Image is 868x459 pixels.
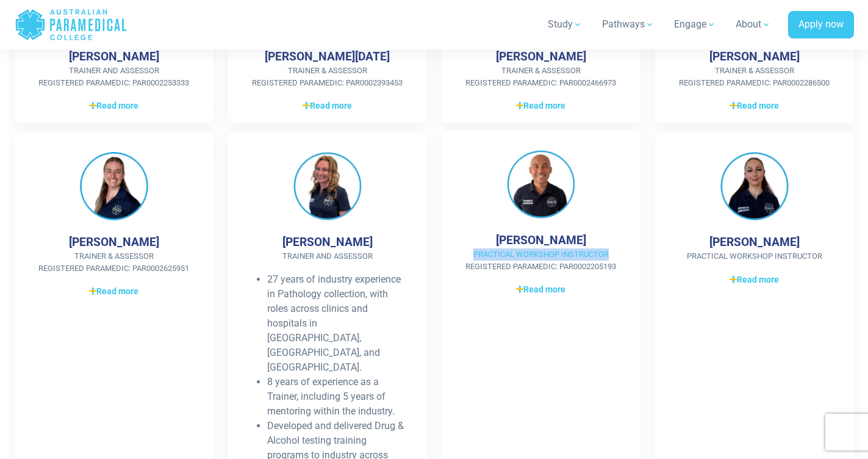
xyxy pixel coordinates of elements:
[461,282,621,297] a: Read more
[516,283,565,296] span: Read more
[267,375,407,419] li: 8 years of experience as a Trainer, including 5 years of mentoring within the industry.
[720,152,789,220] img: Rachelle Elliott
[69,49,159,63] h4: [PERSON_NAME]
[34,65,194,89] span: Trainer and Assessor Registered Paramedic: PAR0002253333
[675,272,834,287] a: Read more
[675,65,834,89] span: Trainer & Assessor Registered Paramedic: PAR0002286500
[293,152,362,220] img: Jolanta Kfoury
[248,98,407,113] a: Read more
[516,99,565,112] span: Read more
[730,99,779,112] span: Read more
[461,248,621,272] span: Practical Workshop Instructor Registered Paramedic: PAR0002205193
[667,7,723,42] a: Engage
[303,99,352,112] span: Read more
[89,285,138,298] span: Read more
[675,250,834,262] span: Practical Workshop Instructor
[496,49,586,63] h4: [PERSON_NAME]
[248,250,407,262] span: Trainer and Assessor
[15,5,127,45] a: Australian Paramedical College
[265,49,390,63] h4: [PERSON_NAME][DATE]
[69,235,159,249] h4: [PERSON_NAME]
[34,250,194,274] span: Trainer & Assessor Registered Paramedic: PAR0002625951
[80,152,148,220] img: Jennifer Prendergast
[282,235,373,249] h4: [PERSON_NAME]
[496,233,586,247] h4: [PERSON_NAME]
[675,98,834,113] a: Read more
[248,65,407,89] span: Trainer & Assessor Registered Paramedic: PAR0002393453
[507,150,575,219] img: Leonard Price
[595,7,662,42] a: Pathways
[34,284,194,298] a: Read more
[728,7,778,42] a: About
[267,272,407,375] li: 27 years of industry experience in Pathology collection, with roles across clinics and hospitals ...
[34,98,194,113] a: Read more
[709,235,800,249] h4: [PERSON_NAME]
[461,65,621,89] span: Trainer & Assessor Registered Paramedic: PAR0002466973
[709,49,800,63] h4: [PERSON_NAME]
[89,99,138,112] span: Read more
[730,273,779,286] span: Read more
[788,11,854,39] a: Apply now
[461,98,621,113] a: Read more
[540,7,590,42] a: Study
